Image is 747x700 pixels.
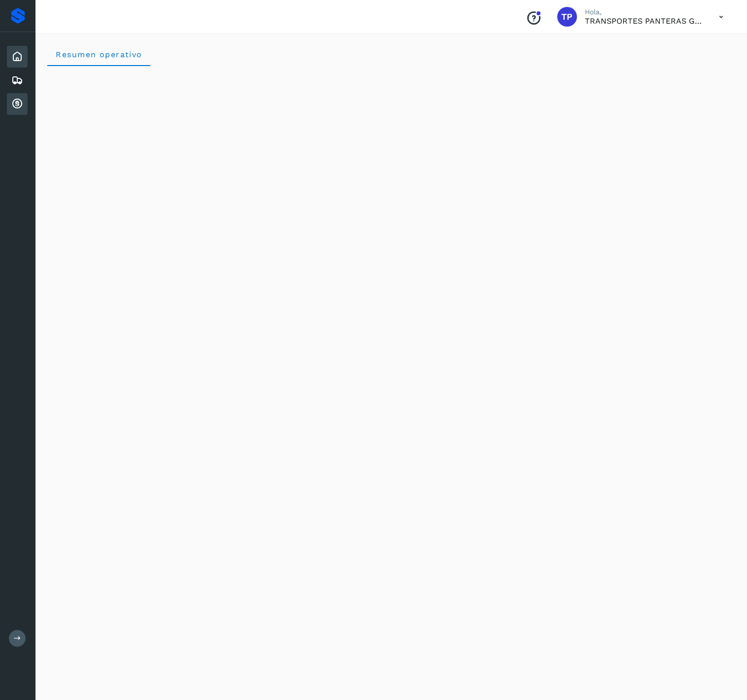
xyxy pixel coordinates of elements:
[55,50,142,59] span: Resumen operativo
[7,93,28,115] div: Cuentas por cobrar
[7,46,28,68] div: Inicio
[585,16,703,26] p: TRANSPORTES PANTERAS GAPO S.A. DE C.V.
[585,8,703,16] p: Hola,
[7,70,28,91] div: Embarques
